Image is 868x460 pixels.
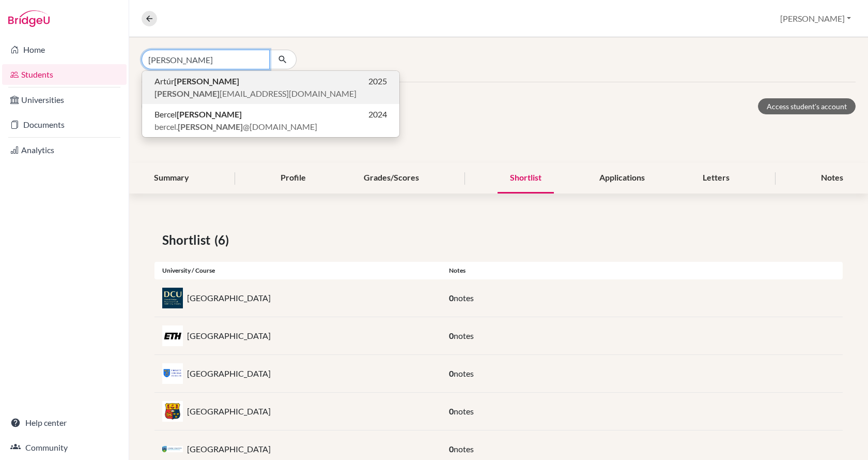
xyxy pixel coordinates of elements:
button: [PERSON_NAME] [776,9,856,28]
span: bercel. @[DOMAIN_NAME] [154,121,317,133]
div: Applications [587,163,657,194]
span: 0 [449,444,454,454]
span: 0 [449,331,454,340]
span: Artúr [154,75,239,87]
img: ie_dcu__klr5mpr.jpeg [162,288,183,308]
input: Find student by name... [142,50,270,69]
div: Notes [441,266,843,275]
span: notes [454,406,474,416]
span: 0 [449,406,454,416]
a: Access student's account [758,98,856,114]
span: Bercel [154,108,242,121]
img: Bridge-U [8,10,50,27]
p: [GEOGRAPHIC_DATA] [187,330,271,342]
span: notes [454,368,474,378]
b: [PERSON_NAME] [154,88,220,98]
span: Shortlist [162,231,214,249]
div: Notes [809,163,856,194]
span: notes [454,444,474,454]
b: [PERSON_NAME] [177,109,242,119]
img: ie_tcd_3wam82nr.jpeg [162,363,183,384]
a: Students [2,64,127,85]
a: Help center [2,412,127,433]
a: Community [2,437,127,458]
div: Letters [690,163,742,194]
div: University / Course [154,266,441,275]
span: 2024 [368,108,387,121]
img: ie_ucd_11chb4vc.jpeg [162,446,183,452]
span: notes [454,331,474,340]
div: Summary [142,163,202,194]
b: [PERSON_NAME] [174,76,239,86]
span: 2025 [368,75,387,87]
p: [GEOGRAPHIC_DATA] [187,443,271,455]
p: [GEOGRAPHIC_DATA] [187,292,271,304]
span: [EMAIL_ADDRESS][DOMAIN_NAME] [154,87,357,100]
span: 0 [449,368,454,378]
a: Home [2,39,127,60]
img: ie_ucc_vgi4kjsq.png [162,401,183,422]
div: Grades/Scores [351,163,431,194]
a: Documents [2,114,127,135]
img: ch_eth_3w2qmga9.jpeg [162,325,183,346]
span: (6) [214,231,233,249]
div: Profile [268,163,318,194]
span: notes [454,293,474,303]
a: Universities [2,90,127,110]
button: Artúr[PERSON_NAME]2025[PERSON_NAME][EMAIL_ADDRESS][DOMAIN_NAME] [142,71,399,104]
a: Analytics [2,140,127,160]
p: [GEOGRAPHIC_DATA] [187,405,271,418]
p: [GEOGRAPHIC_DATA] [187,367,271,380]
div: Shortlist [498,163,554,194]
button: Bercel[PERSON_NAME]2024bercel.[PERSON_NAME]@[DOMAIN_NAME] [142,104,399,137]
b: [PERSON_NAME] [178,122,243,131]
span: 0 [449,293,454,303]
